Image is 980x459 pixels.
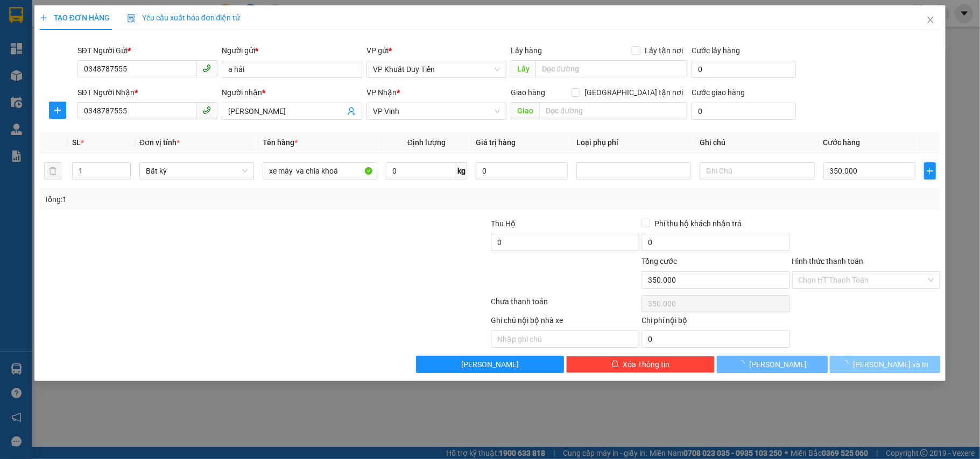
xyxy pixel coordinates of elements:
span: TẠO ĐƠN HÀNG [40,13,110,22]
span: SL [72,138,81,147]
span: Giao hàng [511,88,545,97]
input: 0 [476,162,568,180]
span: Yêu cầu xuất hóa đơn điện tử [127,13,241,22]
span: plus [925,167,935,175]
span: [PERSON_NAME] [749,358,807,370]
span: [GEOGRAPHIC_DATA] tận nơi [580,87,687,98]
button: delete [44,162,61,180]
span: Xóa Thông tin [623,358,670,370]
span: Đơn vị tính [139,138,180,147]
span: Phí thu hộ khách nhận trả [650,218,746,230]
span: Lấy hàng [511,46,542,55]
img: icon [127,14,136,23]
span: phone [202,106,211,114]
span: Giao [511,102,539,119]
span: user-add [347,107,356,116]
span: plus [50,106,66,114]
button: deleteXóa Thông tin [566,356,715,373]
button: Close [915,5,946,35]
button: [PERSON_NAME] và In [830,356,941,373]
span: Tên hàng [263,138,298,147]
div: Người nhận [222,87,362,98]
th: Loại phụ phí [572,132,695,153]
input: VD: Bàn, Ghế [263,162,377,180]
button: plus [49,102,66,119]
span: Giá trị hàng [476,138,516,147]
span: [PERSON_NAME] và In [853,358,928,370]
span: Lấy [511,60,535,77]
span: VP Khuất Duy Tiến [373,61,500,77]
input: Nhập ghi chú [491,331,639,348]
input: Cước giao hàng [692,103,795,120]
span: VP Vinh [373,103,500,119]
label: Hình thức thanh toán [792,257,864,266]
button: [PERSON_NAME] [717,356,828,373]
div: Người gửi [222,45,362,56]
div: VP gửi [366,45,507,56]
div: Chi phí nội bộ [641,314,790,331]
div: Ghi chú nội bộ nhà xe [491,314,639,331]
button: [PERSON_NAME] [416,356,565,373]
label: Cước giao hàng [692,88,745,97]
span: plus [40,14,47,21]
span: kg [456,162,467,180]
span: Lấy tận nơi [640,45,687,56]
span: Tổng cước [641,257,677,266]
span: [PERSON_NAME] [461,358,519,370]
button: plus [924,162,936,180]
div: Chưa thanh toán [490,296,640,314]
input: Dọc đường [539,102,687,119]
span: loading [841,360,853,368]
span: phone [202,64,211,73]
span: delete [611,360,619,369]
span: VP Nhận [366,88,397,97]
input: Dọc đường [535,60,687,77]
div: SĐT Người Nhận [77,87,218,98]
span: Bất kỳ [146,163,248,179]
input: Ghi Chú [700,162,814,180]
span: Định lượng [407,138,446,147]
label: Cước lấy hàng [692,46,740,55]
span: loading [737,360,749,368]
span: close [926,16,935,24]
th: Ghi chú [695,132,819,153]
span: Thu Hộ [491,219,516,228]
div: Tổng: 1 [44,193,379,205]
input: Cước lấy hàng [692,61,795,78]
span: Cước hàng [823,138,861,147]
div: SĐT Người Gửi [77,45,218,56]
